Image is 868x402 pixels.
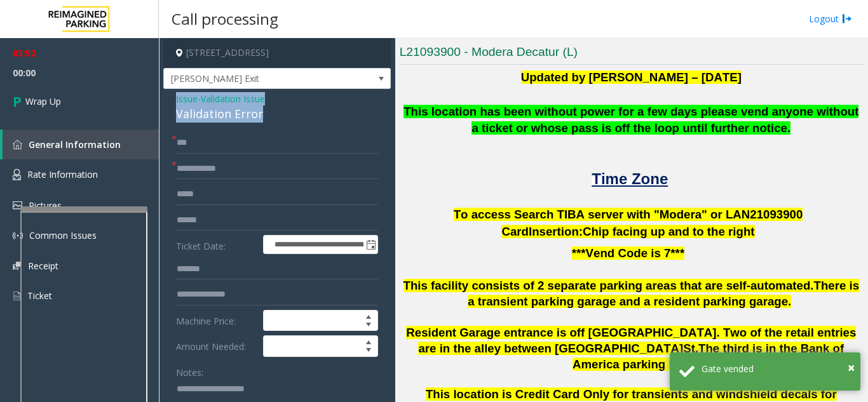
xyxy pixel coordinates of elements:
[454,208,783,221] span: To access Search TIBA server with "Modera" or LAN21093
[400,44,863,65] h3: L21093900 - Modera Decatur (L)
[403,279,811,292] span: This facility consists of 2 separate parking areas that are self-automated
[360,346,377,356] span: Decrease value
[163,38,391,68] h4: [STREET_ADDRESS]
[583,225,755,238] span: Chip facing up and to the right
[173,335,260,357] label: Amount Needed:
[13,140,22,149] img: 'icon'
[360,311,377,321] span: Increase value
[842,12,852,25] img: logout
[573,342,844,371] span: The third is in the Bank of America parking lot.
[501,225,529,238] span: Card
[164,69,345,89] span: [PERSON_NAME] Exit
[783,208,803,221] span: 900
[176,361,203,379] label: Notes:
[3,130,159,159] a: General Information
[592,170,668,187] span: Time Zone
[13,201,22,210] img: 'icon'
[201,92,265,105] span: Validation Issue
[702,362,851,375] div: Gate vended
[176,92,198,105] span: Issue
[29,138,121,151] span: General Information
[810,279,813,292] span: .
[403,105,858,135] b: This location has been without power for a few days please vend anyone without a ticket or whose ...
[521,70,742,84] span: Updated by [PERSON_NAME] – [DATE]
[173,235,260,254] label: Ticket Date:
[592,177,668,186] a: Time Zone
[13,231,23,241] img: 'icon'
[809,12,852,25] a: Logout
[13,290,21,302] img: 'icon'
[683,342,698,355] span: St.
[360,336,377,346] span: Increase value
[27,168,98,180] span: Rate Information
[198,93,265,105] span: -
[363,236,377,253] span: Toggle popup
[848,358,855,377] button: Close
[529,225,583,238] span: Insertion:
[165,3,285,34] h3: Call processing
[173,310,260,332] label: Machine Price:
[13,169,21,180] img: 'icon'
[25,95,61,108] span: Wrap Up
[29,199,62,211] span: Pictures
[468,279,859,308] span: There is a transient parking garage and a resident parking garage.
[406,326,856,355] span: Resident Garage entrance is off [GEOGRAPHIC_DATA]. Two of the retail entries are in the alley bet...
[360,321,377,331] span: Decrease value
[13,262,22,270] img: 'icon'
[848,359,855,376] span: ×
[176,105,378,123] div: Validation Error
